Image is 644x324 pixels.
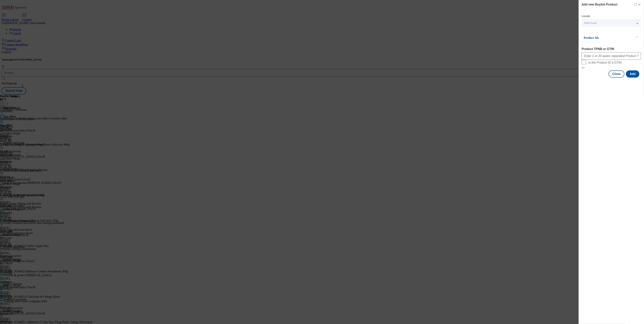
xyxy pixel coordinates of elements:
[584,22,597,25] span: Select locale
[609,70,625,78] button: Close
[582,19,641,27] button: Select locale
[584,36,624,40] p: Product Ids
[626,70,639,78] button: Add
[582,15,590,17] label: Locale
[589,61,622,64] span: Is the Product ID a GTIN
[582,52,641,60] input: Enter 1 or 20 space separated Product TPNB or GTIN
[582,2,617,7] h4: Add new Buylist Product
[582,47,641,51] label: Product TPNB or GTIN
